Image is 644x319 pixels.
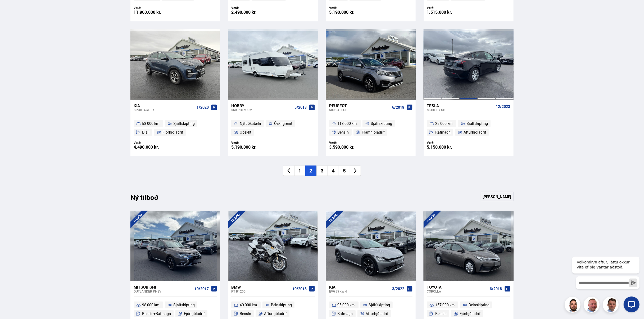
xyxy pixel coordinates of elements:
[329,103,390,108] div: Peugeot
[466,120,488,127] span: Sjálfskipting
[496,104,510,109] span: 12/2023
[392,287,404,291] span: 3/2022
[231,108,292,112] div: 560 PREMIUM
[565,298,581,313] img: nhp88E3Fdnt1Opn2.png
[369,302,390,308] span: Sjálfskipting
[435,120,453,127] span: 25 000 km.
[435,129,451,135] span: Rafmagn
[274,120,292,127] span: Óskilgreint
[427,103,494,108] div: Tesla
[362,129,385,135] span: Framhjóladrif
[427,108,494,112] div: Model Y SR
[329,289,390,293] div: EV6 77KWH
[197,105,209,110] span: 1/2020
[231,141,273,145] div: Verð:
[294,105,307,110] span: 5/2018
[371,120,392,127] span: Sjálfskipting
[134,141,175,145] div: Verð:
[338,302,356,308] span: 95 000 km.
[134,285,192,289] div: Mitsubishi
[366,311,388,317] span: Afturhjóladrif
[435,311,447,317] span: Bensín
[292,287,307,291] span: 10/2018
[469,302,489,308] span: Beinskipting
[173,120,195,127] span: Sjálfskipting
[134,289,192,293] div: Outlander PHEV
[134,103,194,108] div: Kia
[142,129,149,135] span: Dísil
[338,129,349,135] span: Bensín
[294,166,305,176] li: 1
[392,105,404,110] span: 6/2019
[427,6,469,10] div: Verð:
[130,193,167,204] div: Ný tilboð
[427,141,469,145] div: Verð:
[329,10,371,15] div: 5.190.000 kr.
[194,287,209,291] span: 10/2017
[162,129,183,135] span: Fjórhjóladrif
[142,120,160,127] span: 58 000 km.
[134,108,194,112] div: Sportage EX
[240,129,251,135] span: Óþekkt
[339,166,350,176] li: 5
[490,287,502,291] span: 6/2018
[435,302,456,308] span: 157 000 km.
[329,108,390,112] div: 5008 ALLURE
[142,311,171,317] span: Bensín+Rafmagn
[427,145,469,149] div: 5.150.000 kr.
[231,285,290,289] div: BMW
[338,311,353,317] span: Rafmagn
[228,100,318,156] a: Hobby 560 PREMIUM 5/2018 Nýtt ökutæki Óskilgreint Óþekkt Verð: 5.190.000 kr.
[329,6,371,10] div: Verð:
[231,6,273,10] div: Verð:
[329,141,371,145] div: Verð:
[568,247,642,317] iframe: LiveChat chat widget
[326,100,416,156] a: Peugeot 5008 ALLURE 6/2019 113 000 km. Sjálfskipting Bensín Framhjóladrif Verð: 3.590.000 kr.
[427,289,488,293] div: Corolla
[328,166,339,176] li: 4
[424,100,513,156] a: Tesla Model Y SR 12/2023 25 000 km. Sjálfskipting Rafmagn Afturhjóladrif Verð: 5.150.000 kr.
[329,145,371,149] div: 3.590.000 kr.
[305,166,316,176] li: 2
[464,129,486,135] span: Afturhjóladrif
[231,10,273,15] div: 2.490.000 kr.
[231,145,273,149] div: 5.190.000 kr.
[240,120,261,127] span: Nýtt ökutæki
[231,103,292,108] div: Hobby
[427,285,488,289] div: Toyota
[142,302,160,308] span: 98 000 km.
[231,289,290,293] div: RT R1200
[329,285,390,289] div: Kia
[184,311,205,317] span: Fjórhjóladrif
[134,6,175,10] div: Verð:
[460,311,480,317] span: Fjórhjóladrif
[240,302,258,308] span: 49 000 km.
[134,145,175,149] div: 4.490.000 kr.
[338,120,358,127] span: 113 000 km.
[130,100,220,156] a: Kia Sportage EX 1/2020 58 000 km. Sjálfskipting Dísil Fjórhjóladrif Verð: 4.490.000 kr.
[264,311,287,317] span: Afturhjóladrif
[173,302,195,308] span: Sjálfskipting
[316,166,328,176] li: 3
[134,10,175,15] div: 11.900.000 kr.
[271,302,292,308] span: Beinskipting
[481,192,514,201] a: [PERSON_NAME]
[427,10,469,15] div: 1.515.000 kr.
[240,311,251,317] span: Bensín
